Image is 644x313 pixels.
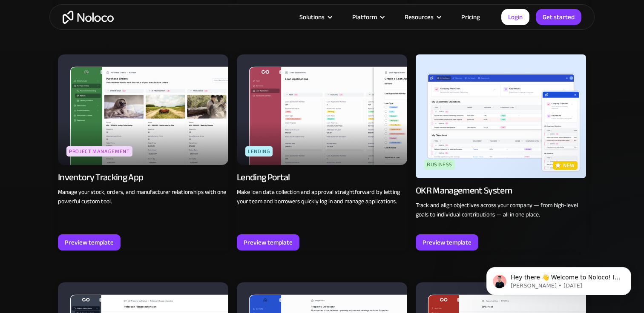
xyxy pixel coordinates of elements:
[424,159,455,170] div: Business
[342,11,394,23] div: Platform
[245,146,273,156] div: Lending
[58,188,228,206] p: Manage your stock, orders, and manufacturer relationships with one powerful custom tool.
[244,237,293,248] div: Preview template
[416,201,586,219] p: Track and align objectives across your company — from high-level goals to individual contribution...
[416,185,512,196] div: OKR Management System
[423,237,471,248] div: Preview template
[289,11,342,23] div: Solutions
[474,249,644,309] iframe: Intercom notifications message
[416,54,586,250] a: BusinessnewOKR Management SystemTrack and align objectives across your company — from high-level ...
[451,11,491,23] a: Pricing
[58,54,228,250] a: Project ManagementInventory Tracking AppManage your stock, orders, and manufacturer relationships...
[65,237,114,248] div: Preview template
[237,188,407,206] p: Make loan data collection and approval straightforward by letting your team and borrowers quickly...
[66,146,132,156] div: Project Management
[501,9,529,25] a: Login
[563,161,575,170] p: new
[58,171,143,183] div: Inventory Tracking App
[536,9,581,25] a: Get started
[405,11,434,23] div: Resources
[237,171,290,183] div: Lending Portal
[237,54,407,250] a: LendingLending PortalMake loan data collection and approval straightforward by letting your team ...
[394,11,451,23] div: Resources
[352,11,377,23] div: Platform
[299,11,325,23] div: Solutions
[63,11,114,24] a: home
